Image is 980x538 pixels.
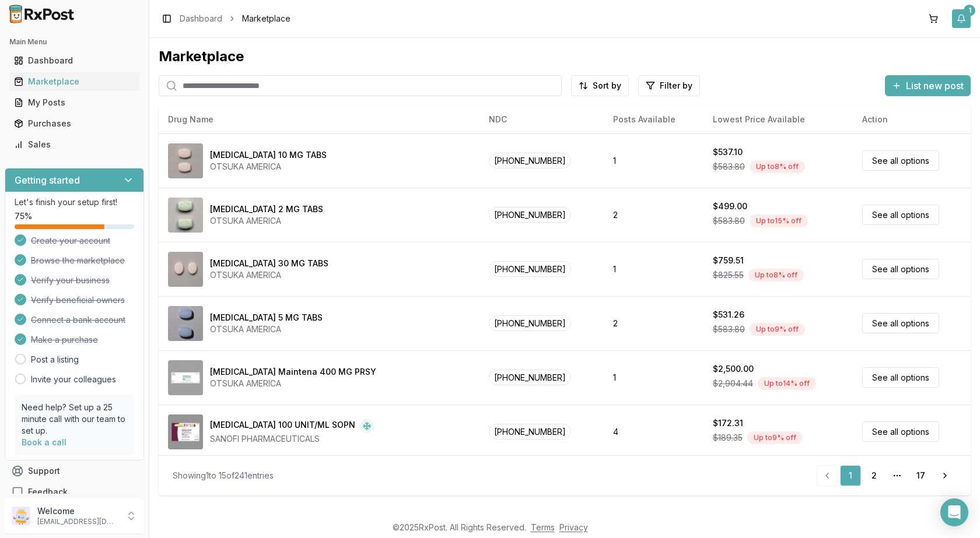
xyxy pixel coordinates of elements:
p: Welcome [37,505,118,517]
a: Go to next page [933,465,957,486]
img: User avatar [12,507,30,525]
span: Marketplace [242,13,290,24]
img: Abilify 30 MG TABS [168,252,203,287]
div: $172.31 [713,417,743,429]
a: See all options [862,421,939,442]
div: OTSUKA AMERICA [210,215,323,227]
div: [MEDICAL_DATA] 10 MG TABS [210,149,327,161]
th: Lowest Price Available [703,106,853,133]
span: Sort by [593,80,621,92]
a: Post a listing [31,354,79,365]
span: Make a purchase [31,334,98,346]
a: Dashboard [180,13,222,24]
a: My Posts [9,92,139,113]
div: [MEDICAL_DATA] 100 UNIT/ML SOPN [210,419,355,433]
div: [MEDICAL_DATA] 30 MG TABS [210,258,328,269]
h2: Main Menu [9,37,139,47]
div: $499.00 [713,201,747,212]
a: Invite your colleagues [31,374,116,385]
img: Admelog SoloStar 100 UNIT/ML SOPN [168,414,203,449]
div: 1 [964,5,975,16]
div: Up to 8 % off [750,160,805,173]
p: [EMAIL_ADDRESS][DOMAIN_NAME] [37,517,118,526]
span: $189.35 [713,432,743,444]
img: Abilify 10 MG TABS [168,143,203,178]
a: Sales [9,134,139,155]
span: Browse the marketplace [31,255,125,266]
span: [PHONE_NUMBER] [489,315,571,331]
td: 1 [604,242,703,296]
div: Up to 15 % off [750,215,808,227]
p: Need help? Set up a 25 minute call with our team to set up. [22,402,127,437]
nav: pagination [817,465,957,486]
div: OTSUKA AMERICA [210,269,328,281]
span: $825.55 [713,269,744,281]
span: Verify your business [31,275,110,286]
a: Dashboard [9,50,139,71]
th: Action [853,106,971,133]
span: Verify beneficial owners [31,294,125,306]
button: My Posts [5,93,144,112]
nav: breadcrumb [180,13,290,24]
div: SANOFI PHARMACEUTICALS [210,433,374,445]
span: Connect a bank account [31,314,125,326]
div: Marketplace [14,76,135,87]
div: Sales [14,139,135,150]
button: Feedback [5,481,144,502]
div: Dashboard [14,55,135,66]
a: 17 [910,465,931,486]
td: 2 [604,296,703,350]
th: Posts Available [604,106,703,133]
a: See all options [862,313,939,333]
div: [MEDICAL_DATA] Maintena 400 MG PRSY [210,366,376,378]
a: List new post [885,81,971,93]
td: 1 [604,133,703,188]
div: $759.51 [713,255,744,266]
td: 2 [604,188,703,242]
span: Filter by [660,80,692,92]
a: See all options [862,367,939,388]
div: Up to 14 % off [758,377,816,390]
span: [PHONE_NUMBER] [489,261,571,277]
span: Feedback [28,486,68,498]
div: Marketplace [159,47,971,66]
span: [PHONE_NUMBER] [489,207,571,223]
div: Up to 9 % off [750,323,805,336]
span: $583.80 [713,323,745,335]
div: Up to 9 % off [747,431,803,444]
a: 1 [840,465,861,486]
button: Sort by [571,75,629,96]
div: My Posts [14,97,135,108]
a: Terms [531,522,555,532]
div: Open Intercom Messenger [940,498,968,526]
a: Book a call [22,437,66,447]
img: Abilify 5 MG TABS [168,306,203,341]
button: Dashboard [5,51,144,70]
a: See all options [862,259,939,279]
h3: Getting started [15,173,80,187]
div: Showing 1 to 15 of 241 entries [173,470,274,481]
div: OTSUKA AMERICA [210,161,327,173]
span: $2,904.44 [713,378,753,389]
span: List new post [906,79,964,93]
div: Purchases [14,118,135,129]
a: Marketplace [9,71,139,92]
img: RxPost Logo [5,5,79,23]
span: [PHONE_NUMBER] [489,424,571,439]
button: List new post [885,75,971,96]
div: [MEDICAL_DATA] 2 MG TABS [210,203,323,215]
a: See all options [862,205,939,225]
a: 2 [863,465,884,486]
button: Filter by [638,75,700,96]
a: Purchases [9,113,139,134]
span: Create your account [31,235,110,247]
div: $531.26 [713,309,744,321]
button: Support [5,460,144,481]
span: [PHONE_NUMBER] [489,370,571,385]
span: [PHONE_NUMBER] [489,153,571,168]
button: Sales [5,135,144,154]
div: Up to 8 % off [748,269,804,282]
img: Abilify 2 MG TABS [168,198,203,233]
button: Marketplace [5,72,144,91]
span: $583.80 [713,161,745,173]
